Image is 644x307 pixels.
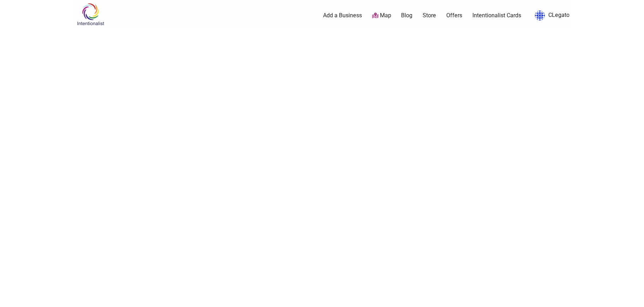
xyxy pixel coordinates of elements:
[323,12,362,19] a: Add a Business
[446,12,462,19] a: Offers
[531,9,570,22] a: CLegato
[423,12,436,19] a: Store
[472,12,521,19] a: Intentionalist Cards
[74,3,107,26] img: Intentionalist
[372,12,391,20] a: Map
[401,12,412,19] a: Blog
